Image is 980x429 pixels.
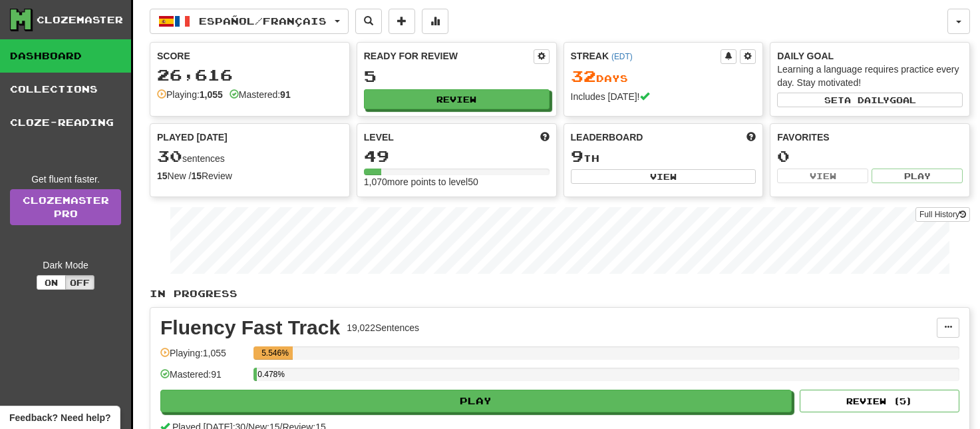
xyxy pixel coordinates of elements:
span: Leaderboard [571,131,643,144]
strong: 91 [280,89,291,100]
div: 5 [364,68,550,85]
a: ClozemasterPro [10,189,121,225]
div: 26,616 [157,67,343,83]
div: Daily Goal [777,49,963,63]
div: 19,022 Sentences [347,321,419,334]
button: View [777,169,868,183]
button: Full History [915,207,970,222]
p: In Progress [150,287,970,300]
div: Favorites [777,131,963,144]
button: On [37,275,66,290]
span: Level [364,131,394,144]
button: Add sentence to collection [389,9,415,34]
button: Off [65,275,94,290]
button: More stats [422,9,448,34]
div: Day s [571,68,756,85]
button: View [571,169,756,184]
span: 30 [157,147,182,165]
button: Español/Français [150,9,349,34]
div: Playing: 1,055 [160,346,247,368]
button: Review (5) [800,390,959,412]
strong: 15 [157,171,168,181]
span: a daily [844,95,890,105]
a: (EDT) [611,52,633,61]
div: Mastered: 91 [160,368,247,390]
button: Search sentences [355,9,382,34]
div: sentences [157,148,343,165]
button: Review [364,89,550,109]
div: th [571,148,756,165]
div: 49 [364,148,550,165]
button: Play [872,169,963,183]
strong: 1,055 [200,89,223,100]
span: Played [DATE] [157,131,228,144]
button: Seta dailygoal [777,93,963,107]
div: Learning a language requires practice every day. Stay motivated! [777,63,963,89]
span: 9 [571,147,583,165]
div: New / Review [157,169,343,183]
div: 0 [777,148,963,165]
div: Dark Mode [10,258,121,272]
div: Clozemaster [37,13,123,27]
span: Español / Français [199,15,327,27]
div: Fluency Fast Track [160,318,340,338]
div: 1,070 more points to level 50 [364,175,550,189]
div: 5.546% [257,346,293,360]
div: Get fluent faster. [10,173,121,186]
div: Mastered: [230,88,291,101]
span: 32 [571,67,596,85]
span: Open feedback widget [9,411,110,424]
div: Score [157,49,343,63]
strong: 15 [191,171,202,181]
button: Play [160,390,792,412]
span: This week in points, UTC [746,131,756,144]
div: Ready for Review [364,49,534,63]
div: Includes [DATE]! [571,90,756,103]
div: Streak [571,49,721,63]
div: Playing: [157,88,223,101]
